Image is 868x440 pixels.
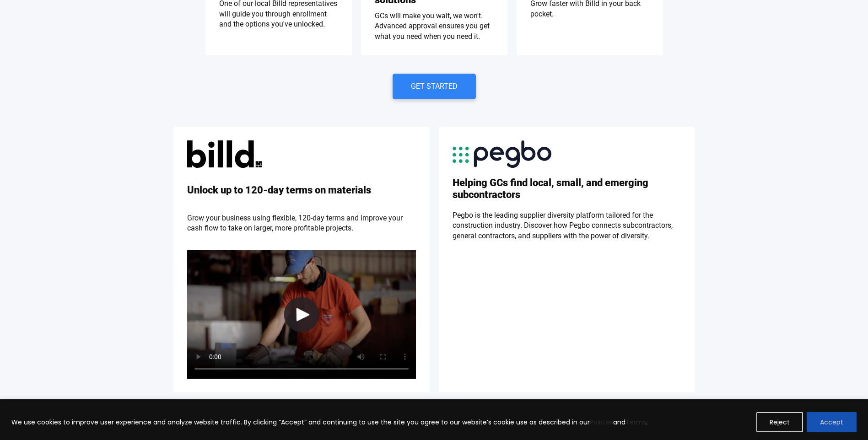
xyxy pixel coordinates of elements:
p: Grow your business using flexible, 120-day terms and improve your cash flow to take on larger, mo... [187,213,416,234]
p: GCs will make you wait, we won't. Advanced approval ensures you get what you need when you need it. [375,11,494,42]
h3: Unlock up to 120-day terms on materials [187,184,371,196]
button: Reject [756,412,803,432]
p: We use cookies to improve user experience and analyze website traffic. By clicking “Accept” and c... [11,417,647,428]
p: Pegbo is the leading supplier diversity platform tailored for the construction industry. Discover... [453,210,681,241]
a: Terms [625,418,646,427]
h3: Helping GCs find local, small, and emerging subcontractors [453,177,681,201]
span: Get Started [411,83,458,90]
a: Policies [590,418,613,427]
a: Get Started [393,74,476,99]
button: Accept [807,412,857,432]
